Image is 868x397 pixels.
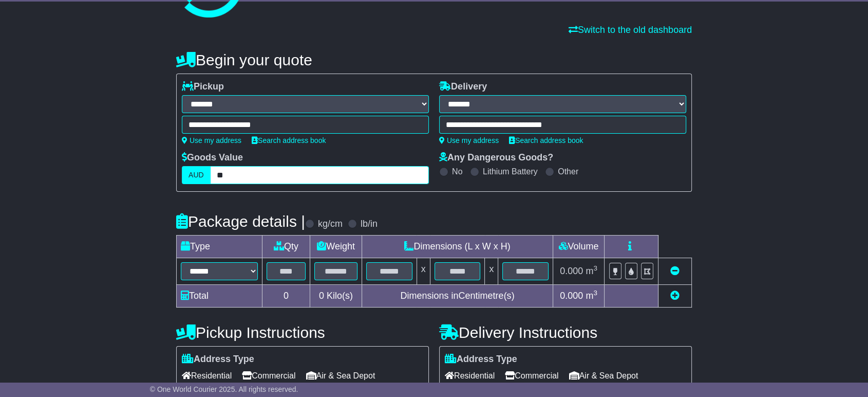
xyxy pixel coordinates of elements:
[445,368,495,384] span: Residential
[560,266,583,276] span: 0.000
[439,324,692,341] h4: Delivery Instructions
[452,167,462,176] label: No
[485,258,498,285] td: x
[593,289,597,297] sup: 3
[182,136,241,145] a: Use my address
[670,291,680,301] a: Add new item
[586,266,597,276] span: m
[483,167,538,176] label: Lithium Battery
[242,368,295,384] span: Commercial
[310,236,362,258] td: Weight
[560,291,583,301] span: 0.000
[558,167,578,176] label: Other
[505,368,558,384] span: Commercial
[182,166,211,184] label: AUD
[670,266,680,276] a: Remove this item
[445,354,517,365] label: Address Type
[177,285,262,308] td: Total
[586,291,597,301] span: m
[262,285,310,308] td: 0
[182,81,224,93] label: Pickup
[319,291,324,301] span: 0
[439,152,553,164] label: Any Dangerous Goods?
[569,368,638,384] span: Air & Sea Depot
[177,236,262,258] td: Type
[439,136,499,145] a: Use my address
[417,258,430,285] td: x
[182,368,232,384] span: Residential
[182,354,254,365] label: Address Type
[593,264,597,272] sup: 3
[262,236,310,258] td: Qty
[150,385,298,393] span: © One World Courier 2025. All rights reserved.
[361,219,378,230] label: lb/in
[509,136,583,145] a: Search address book
[176,213,305,230] h4: Package details |
[318,219,343,230] label: kg/cm
[439,81,487,93] label: Delivery
[362,285,553,308] td: Dimensions in Centimetre(s)
[362,236,553,258] td: Dimensions (L x W x H)
[569,25,692,35] a: Switch to the old dashboard
[176,51,692,68] h4: Begin your quote
[310,285,362,308] td: Kilo(s)
[182,152,243,164] label: Goods Value
[176,324,429,341] h4: Pickup Instructions
[306,368,375,384] span: Air & Sea Depot
[252,136,326,145] a: Search address book
[553,236,604,258] td: Volume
